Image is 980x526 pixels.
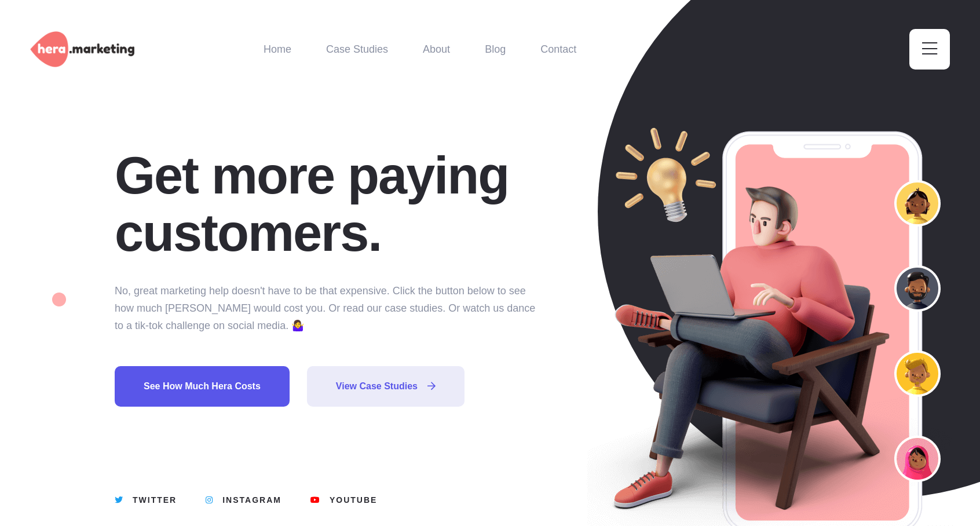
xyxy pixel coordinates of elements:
[222,495,281,505] span: Instagram
[115,495,206,505] a: Twitter
[264,20,291,78] a: Home
[326,20,388,78] a: Case Studies
[310,495,406,505] a: Youtube
[307,366,465,407] a: View Case Studies
[115,366,290,407] a: See how much Hera costs
[115,147,547,262] h2: Get more paying customers.
[540,20,576,78] a: Contact
[485,20,506,78] a: Blog
[330,495,377,505] span: Youtube
[206,495,310,505] a: Instagram
[133,495,177,505] span: Twitter
[423,20,450,78] a: About
[115,282,547,357] p: No, great marketing help doesn't have to be that expensive. Click the button below to see how muc...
